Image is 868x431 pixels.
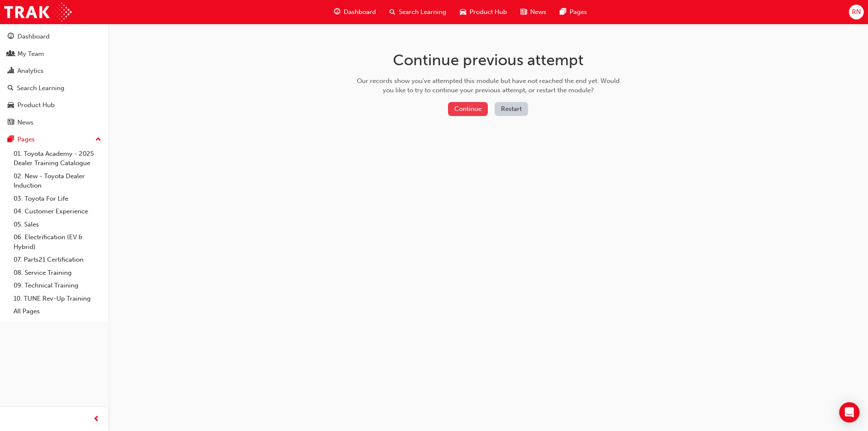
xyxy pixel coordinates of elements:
[10,266,105,279] a: 08. Service Training
[17,32,50,41] div: Dashboard
[560,7,566,17] span: pages-icon
[10,205,105,218] a: 04. Customer Experience
[852,7,861,17] span: RN
[453,3,514,21] a: car-iconProduct Hub
[334,7,340,17] span: guage-icon
[3,27,105,132] button: DashboardMy TeamAnalyticsSearch LearningProduct HubNews
[10,279,105,292] a: 09. Technical Training
[8,67,14,75] span: chart-icon
[10,192,105,205] a: 03. Toyota For Life
[8,136,14,144] span: pages-icon
[460,7,466,17] span: car-icon
[10,147,105,170] a: 01. Toyota Academy - 2025 Dealer Training Catalogue
[520,7,527,17] span: news-icon
[17,49,44,59] div: My Team
[570,7,587,17] span: Pages
[553,3,594,21] a: pages-iconPages
[93,414,100,425] span: prev-icon
[327,3,383,21] a: guage-iconDashboard
[354,76,623,95] div: Our records show you've attempted this module but have not reached the end yet. Would you like to...
[8,102,14,109] span: car-icon
[8,50,14,58] span: people-icon
[10,305,105,318] a: All Pages
[3,115,105,130] a: News
[470,7,507,17] span: Product Hub
[383,3,453,21] a: search-iconSearch Learning
[3,132,105,147] button: Pages
[389,7,395,17] span: search-icon
[8,33,14,41] span: guage-icon
[849,5,864,19] button: RN
[495,102,528,116] button: Restart
[3,46,105,62] a: My Team
[8,85,14,92] span: search-icon
[10,231,105,253] a: 06. Electrification (EV & Hybrid)
[17,66,44,76] div: Analytics
[10,170,105,192] a: 02. New - Toyota Dealer Induction
[17,83,64,93] div: Search Learning
[3,97,105,113] a: Product Hub
[95,134,101,145] span: up-icon
[399,7,446,17] span: Search Learning
[839,402,860,423] div: Open Intercom Messenger
[3,63,105,79] a: Analytics
[354,51,623,69] h1: Continue previous attempt
[17,135,35,144] div: Pages
[4,3,72,22] img: Trak
[10,292,105,305] a: 10. TUNE Rev-Up Training
[10,218,105,231] a: 05. Sales
[448,102,488,116] button: Continue
[344,7,376,17] span: Dashboard
[8,119,14,127] span: news-icon
[530,7,546,17] span: News
[3,29,105,44] a: Dashboard
[514,3,553,21] a: news-iconNews
[3,80,105,96] a: Search Learning
[10,253,105,266] a: 07. Parts21 Certification
[17,100,55,110] div: Product Hub
[17,118,33,127] div: News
